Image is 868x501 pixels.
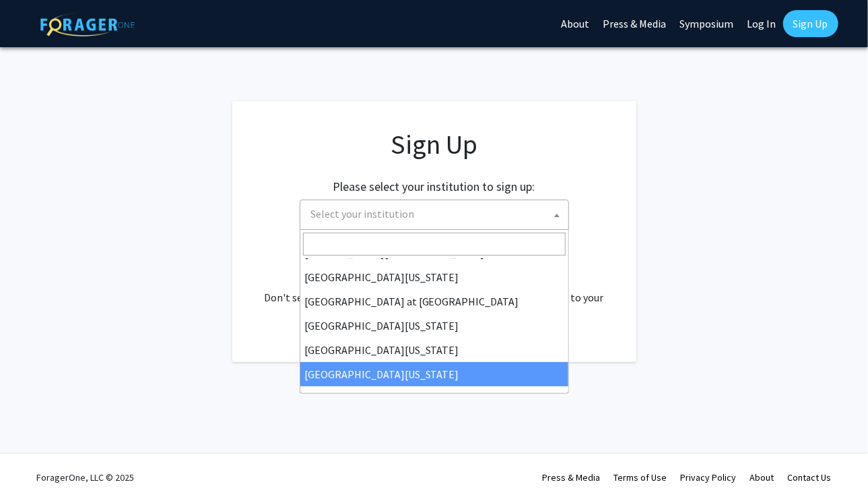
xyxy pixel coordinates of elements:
[311,207,415,220] span: Select your institution
[259,257,609,322] div: Already have an account? . Don't see your institution? about bringing ForagerOne to your institut...
[300,265,568,289] li: [GEOGRAPHIC_DATA][US_STATE]
[300,289,568,314] li: [GEOGRAPHIC_DATA] at [GEOGRAPHIC_DATA]
[333,179,535,194] h2: Please select your institution to sign up:
[306,200,568,228] span: Select your institution
[300,386,568,411] li: [PERSON_NAME][GEOGRAPHIC_DATA]
[300,200,569,230] span: Select your institution
[543,471,601,483] a: Press & Media
[10,440,57,491] iframe: Chat
[788,471,832,483] a: Contact Us
[783,10,838,37] a: Sign Up
[681,471,737,483] a: Privacy Policy
[300,362,568,386] li: [GEOGRAPHIC_DATA][US_STATE]
[300,338,568,362] li: [GEOGRAPHIC_DATA][US_STATE]
[750,471,774,483] a: About
[614,471,667,483] a: Terms of Use
[259,128,609,160] h1: Sign Up
[40,13,135,36] img: ForagerOne Logo
[303,233,566,256] input: Search
[37,454,135,501] div: ForagerOne, LLC © 2025
[300,314,568,338] li: [GEOGRAPHIC_DATA][US_STATE]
